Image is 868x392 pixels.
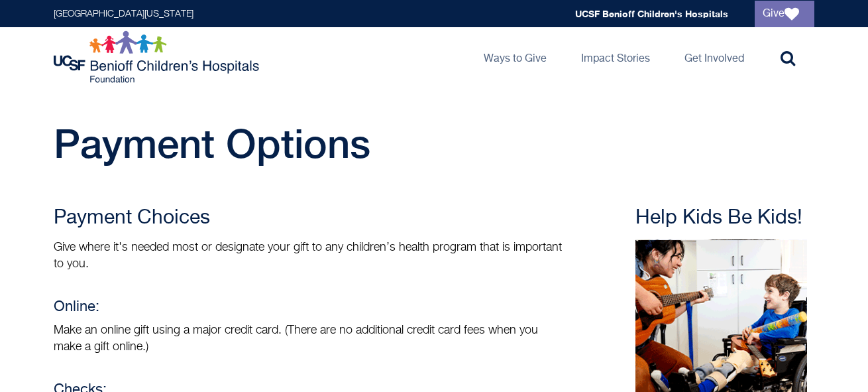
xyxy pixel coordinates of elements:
[54,9,193,19] a: [GEOGRAPHIC_DATA][US_STATE]
[54,120,370,166] span: Payment Options
[570,27,661,87] a: Impact Stories
[674,27,755,87] a: Get Involved
[635,206,814,230] h3: Help Kids Be Kids!
[575,8,728,19] a: UCSF Benioff Children's Hospitals
[755,1,814,27] a: Give
[473,27,557,87] a: Ways to Give
[54,239,564,273] p: Give where it's needed most or designate your gift to any children’s health program that is impor...
[54,299,564,316] h4: Online:
[54,322,564,356] p: Make an online gift using a major credit card. (There are no additional credit card fees when you...
[54,31,262,84] img: Logo for UCSF Benioff Children's Hospitals Foundation
[54,206,564,230] h3: Payment Choices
